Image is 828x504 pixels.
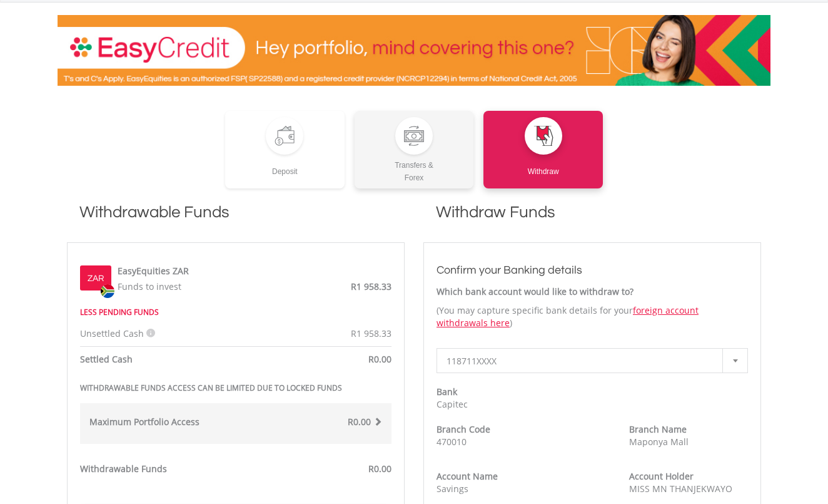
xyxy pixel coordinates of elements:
strong: Which bank account would like to withdraw to? [437,285,634,297]
strong: Account Name [437,470,498,482]
strong: LESS PENDING FUNDS [80,307,159,317]
span: 118711XXXX [447,349,719,374]
span: R0.00 [348,416,371,428]
span: 470010 [437,436,467,448]
label: EasyEquities ZAR [118,265,189,277]
div: Deposit [225,155,345,178]
span: R0.00 [368,463,391,475]
a: Transfers &Forex [355,111,474,188]
img: zar.png [101,284,114,298]
div: Transfers & Forex [355,155,474,184]
span: Capitec [437,398,468,410]
a: Deposit [225,111,345,188]
span: MISS MN THANJEKWAYO [629,483,732,495]
span: R1 958.33 [351,280,391,292]
strong: Account Holder [629,470,694,482]
h1: Withdraw Funds [423,201,761,236]
a: Withdraw [483,111,603,188]
div: Withdraw [483,155,603,178]
span: Savings [437,483,468,495]
span: R1 958.33 [351,327,391,339]
strong: Maximum Portfolio Access [89,416,199,428]
a: foreign account withdrawals here [437,304,699,329]
strong: Branch Name [629,423,687,435]
span: Maponya Mall [629,436,689,448]
span: Funds to invest [118,280,181,292]
h3: Confirm your Banking details [437,262,748,279]
strong: Withdrawable Funds [80,463,167,475]
h1: Withdrawable Funds [67,201,405,236]
p: (You may capture specific bank details for your ) [437,304,748,329]
strong: Settled Cash [80,353,133,365]
img: EasyCredit Promotion Banner [58,15,770,86]
span: R0.00 [368,353,391,365]
strong: WITHDRAWABLE FUNDS ACCESS CAN BE LIMITED DUE TO LOCKED FUNDS [80,383,342,393]
strong: Branch Code [437,423,490,435]
strong: Bank [437,386,457,398]
label: ZAR [88,272,104,285]
span: Unsettled Cash [80,327,144,339]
